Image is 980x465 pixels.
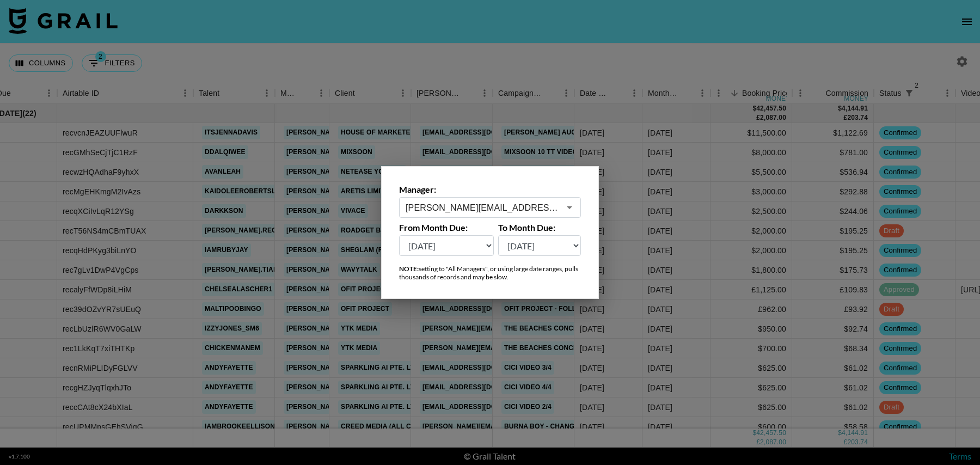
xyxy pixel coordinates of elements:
strong: NOTE: [399,265,419,273]
div: setting to "All Managers", or using large date ranges, pulls thousands of records and may be slow. [399,265,581,281]
label: Manager: [399,184,581,195]
label: To Month Due: [498,222,581,233]
label: From Month Due: [399,222,494,233]
button: Open [562,200,577,215]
